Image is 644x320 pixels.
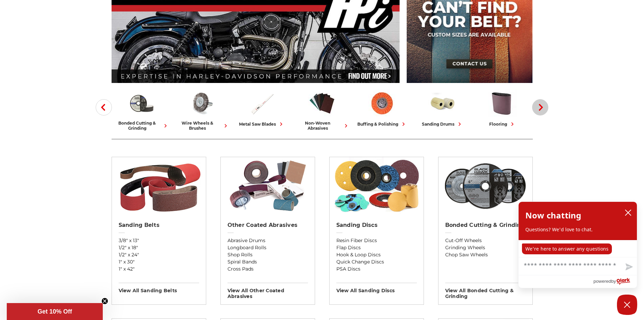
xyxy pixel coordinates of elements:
span: Get 10% Off [38,308,72,315]
img: Other Coated Abrasives [224,157,311,215]
div: bonded cutting & grinding [114,121,169,131]
a: Powered by Olark [593,275,637,288]
div: metal saw blades [239,121,285,128]
div: Get 10% OffClose teaser [7,303,103,320]
div: non-woven abrasives [295,121,350,131]
a: 1" x 42" [119,265,199,273]
button: Next [532,99,548,115]
div: chat [519,240,637,257]
img: Metal Saw Blades [248,89,276,117]
a: 1/2" x 18" [119,244,199,251]
span: by [611,277,616,285]
img: Sanding Discs [333,157,420,215]
img: Non-woven Abrasives [308,89,336,117]
h2: Bonded Cutting & Grinding [445,222,526,229]
a: PSA Discs [336,265,417,273]
button: Close teaser [101,298,108,304]
a: Abrasive Drums [228,237,308,244]
span: powered [593,277,611,285]
h3: View All other coated abrasives [228,283,308,299]
div: buffing & polishing [357,121,407,128]
div: olark chatbox [518,201,637,288]
a: 1/2" x 24" [119,251,199,258]
a: Flap Discs [336,244,417,251]
a: Resin Fiber Discs [336,237,417,244]
h3: View All sanding discs [336,283,417,294]
a: 3/8" x 13" [119,237,199,244]
a: buffing & polishing [355,89,410,128]
p: We're here to answer any questions [522,243,612,254]
img: Bonded Cutting & Grinding [127,89,156,117]
button: close chatbox [623,208,634,218]
h2: Sanding Belts [119,222,199,229]
a: Grinding Wheels [445,244,526,251]
div: flooring [489,121,516,128]
a: Cut-Off Wheels [445,237,526,244]
a: Spiral Bands [228,258,308,265]
h2: Now chatting [525,209,581,222]
a: non-woven abrasives [295,89,350,131]
button: Previous [96,99,112,115]
img: Sanding Drums [428,89,456,117]
button: Close Chatbox [617,295,637,315]
a: flooring [475,89,530,128]
h2: Other Coated Abrasives [228,222,308,229]
img: Sanding Belts [115,157,202,215]
button: Send message [620,259,637,275]
h3: View All bonded cutting & grinding [445,283,526,299]
a: Hook & Loop Discs [336,251,417,258]
img: Flooring [488,89,517,117]
a: Cross Pads [228,265,308,273]
img: Buffing & Polishing [368,89,396,117]
a: Quick Change Discs [336,258,417,265]
a: wire wheels & brushes [174,89,229,131]
a: 1" x 30" [119,258,199,265]
a: Longboard Rolls [228,244,308,251]
img: Bonded Cutting & Grinding [442,157,529,215]
img: Wire Wheels & Brushes [188,89,216,117]
a: Chop Saw Wheels [445,251,526,258]
div: sanding drums [422,121,463,128]
p: Questions? We'd love to chat. [525,226,630,233]
a: metal saw blades [235,89,289,128]
a: Shop Rolls [228,251,308,258]
h2: Sanding Discs [336,222,417,229]
h3: View All sanding belts [119,283,199,294]
div: wire wheels & brushes [174,121,229,131]
a: sanding drums [415,89,470,128]
a: bonded cutting & grinding [114,89,169,131]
